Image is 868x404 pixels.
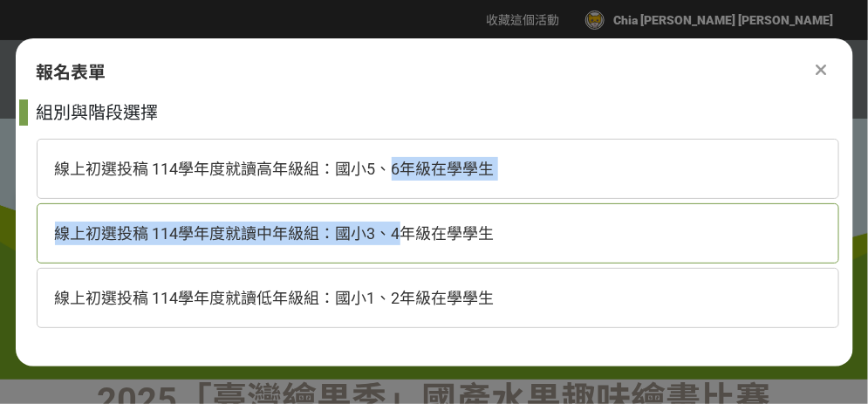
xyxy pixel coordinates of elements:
[37,99,839,126] div: 組別與階段選擇
[55,289,495,307] span: 線上初選投稿 114學年度就讀低年級組：國小1、2年級在學學生
[37,62,106,83] span: 報名表單
[55,160,495,178] span: 線上初選投稿 114學年度就讀高年級組：國小5、6年級在學學生
[486,13,559,27] span: 收藏這個活動
[55,224,495,243] span: 線上初選投稿 114學年度就讀中年級組：國小3、4年級在學學生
